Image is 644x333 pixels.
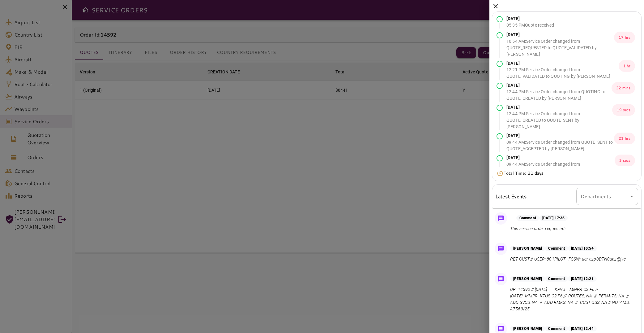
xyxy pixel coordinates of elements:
[528,170,544,176] b: 21 days
[506,15,554,22] p: [DATE]
[614,32,635,43] p: 17 hrs
[506,111,612,130] p: 12:44 PM : Service Order changed from QUOTE_CREATED to QUOTE_SENT by [PERSON_NAME]
[506,67,619,80] p: 12:21 PM : Service Order changed from QUOTE_VALIDATED to QUOTING by [PERSON_NAME]
[497,275,505,283] img: Message Icon
[497,244,505,253] img: Message Icon
[545,276,568,282] p: Comment
[510,226,568,232] p: This service order requested:
[619,60,635,72] p: 1 hr
[510,246,545,251] p: [PERSON_NAME]
[627,192,636,201] button: Open
[506,32,614,38] p: [DATE]
[506,60,619,67] p: [DATE]
[510,276,545,282] p: [PERSON_NAME]
[612,104,635,116] p: 19 secs
[506,89,612,102] p: 12:44 PM : Service Order changed from QUOTING to QUOTE_CREATED by [PERSON_NAME]
[497,170,504,177] img: Timer Icon
[504,170,544,177] p: Total Time:
[516,215,539,221] p: Comment
[506,38,614,58] p: 10:54 AM : Service Order changed from QUOTE_REQUESTED to QUOTE_VALIDATED by [PERSON_NAME]
[568,276,596,282] p: [DATE] 12:21
[506,155,615,161] p: [DATE]
[545,326,568,331] p: Comment
[506,133,614,139] p: [DATE]
[506,139,614,152] p: 09:44 AM : Service Order changed from QUOTE_SENT to QUOTE_ACCEPTED by [PERSON_NAME]
[614,133,635,144] p: 21 hrs
[568,246,596,251] p: [DATE] 10:54
[510,326,545,331] p: [PERSON_NAME]
[510,286,636,312] p: QR: 14592 // [DATE] KPVU MMPR C2 P6 // [DATE] MMPR KTUS C2 P6 // ROUTES: NA // PERMITS: NA // ADD...
[539,215,568,221] p: [DATE] 17:35
[545,246,568,251] p: Comment
[510,256,626,262] p: RET CUST // USER: 801PILOT PSSW: ucr-azp0DTN0uaz@jvc
[568,326,596,331] p: [DATE] 12:44
[506,161,615,181] p: 09:44 AM : Service Order changed from QUOTE_ACCEPTED to AWAITING_ASSIGNMENT by [PERSON_NAME]
[506,82,612,89] p: [DATE]
[615,155,635,166] p: 3 secs
[612,82,635,94] p: 22 mins
[506,104,612,111] p: [DATE]
[495,192,527,200] h6: Latest Events
[506,22,554,28] p: 05:35 PM Quote received
[497,214,505,223] img: Message Icon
